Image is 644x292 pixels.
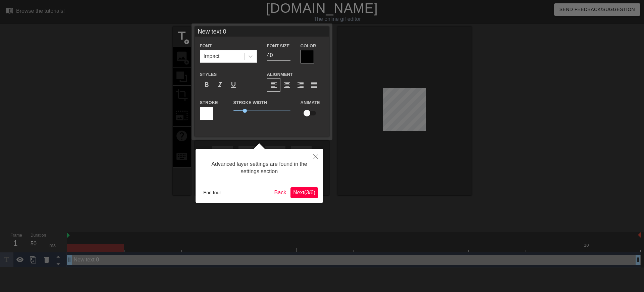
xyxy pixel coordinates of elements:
button: Back [272,187,289,198]
span: Next ( 3 / 6 ) [293,190,315,195]
button: End tour [201,188,224,198]
button: Close [308,149,323,164]
div: Advanced layer settings are found in the settings section [201,154,318,182]
button: Next [290,187,318,198]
